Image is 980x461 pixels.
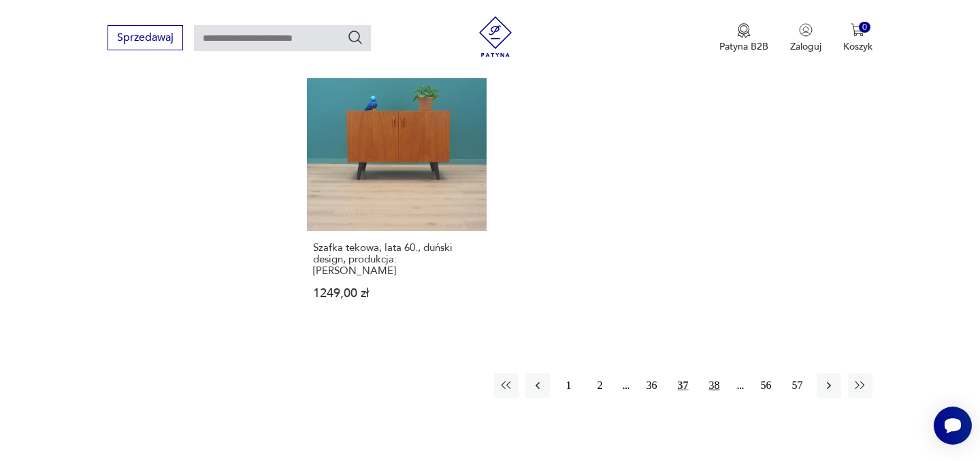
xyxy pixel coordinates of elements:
[754,373,779,398] button: 56
[313,242,480,277] h3: Szafka tekowa, lata 60., duński design, produkcja: [PERSON_NAME]
[843,40,872,53] p: Koszyk
[313,288,480,299] p: 1249,00 zł
[671,373,696,398] button: 37
[640,373,664,398] button: 36
[719,23,768,53] button: Patyna B2B
[799,23,813,37] img: Ikonka użytkownika
[588,373,612,398] button: 2
[790,23,821,53] button: Zaloguj
[719,23,768,53] a: Ikona medaluPatyna B2B
[347,29,363,46] button: Szukaj
[737,23,751,38] img: Ikona medalu
[307,52,486,326] a: Szafka tekowa, lata 60., duński design, produkcja: DaniaSzafka tekowa, lata 60., duński design, p...
[859,22,870,33] div: 0
[475,16,516,57] img: Patyna - sklep z meblami i dekoracjami vintage
[108,25,183,50] button: Sprzedawaj
[719,40,768,53] p: Patyna B2B
[702,373,727,398] button: 38
[843,23,872,53] button: 0Koszyk
[108,34,183,44] a: Sprzedawaj
[851,23,864,37] img: Ikona koszyka
[790,40,821,53] p: Zaloguj
[785,373,810,398] button: 57
[934,407,972,445] iframe: Smartsupp widget button
[557,373,581,398] button: 1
